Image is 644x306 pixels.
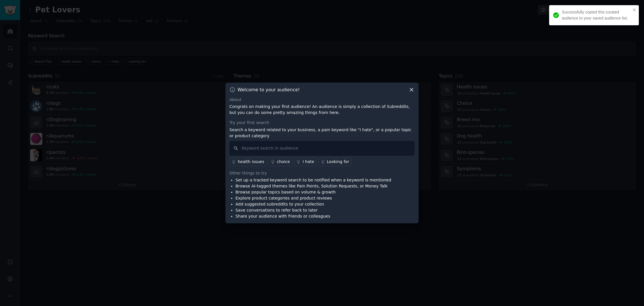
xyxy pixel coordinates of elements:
li: Share your audience with friends or colleagues [235,213,391,219]
li: Save conversations to refer back to later [235,207,391,213]
p: Search a keyword related to your business, a pain keyword like "I hate", or a popular topic or pr... [229,127,415,139]
a: I hate [294,158,316,166]
div: Other things to try [229,170,415,176]
button: close [632,7,637,12]
div: choice [277,159,290,165]
h3: Welcome to your audience! [237,87,300,93]
li: Set up a tracked keyword search to be notified when a keyword is mentioned [235,177,391,183]
li: Explore product categories and product reviews [235,195,391,201]
div: Successfully copied this curated audience to your saved audience list. [562,9,631,21]
div: I hate [302,159,314,165]
li: Browse popular topics based on volume & growth [235,189,391,195]
a: health issues [229,158,267,166]
div: About [229,97,415,103]
div: health issues [238,159,264,165]
div: Try your first search [229,120,415,126]
div: Looking for [327,159,349,165]
li: Add suggested subreddits to your collection [235,201,391,207]
a: Looking for [319,158,352,166]
a: choice [269,158,292,166]
input: Keyword search in audience [229,141,415,156]
p: Congrats on making your first audience! An audience is simply a collection of Subreddits, but you... [229,104,415,116]
li: Browse AI-tagged themes like Pain Points, Solution Requests, or Money Talk [235,183,391,189]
